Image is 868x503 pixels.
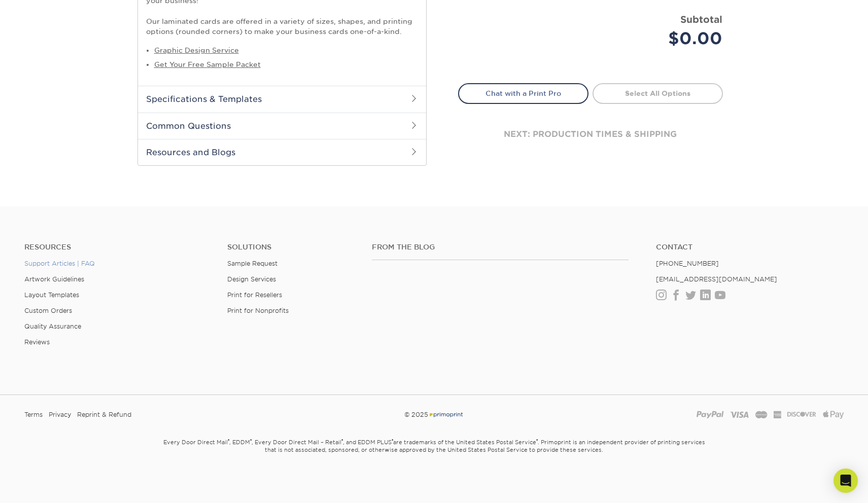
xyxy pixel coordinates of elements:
small: Every Door Direct Mail , EDDM , Every Door Direct Mail – Retail , and EDDM PLUS are trademarks of... [137,435,731,479]
a: Chat with a Print Pro [458,83,588,103]
a: [EMAIL_ADDRESS][DOMAIN_NAME] [656,275,777,283]
a: Print for Resellers [227,291,282,299]
sup: ® [341,438,343,443]
a: Contact [656,243,844,251]
a: Sample Request [227,260,277,267]
a: Select All Options [593,83,723,103]
a: Design Services [227,275,276,283]
a: Get Your Free Sample Packet [154,60,261,68]
a: Custom Orders [24,307,72,314]
h2: Specifications & Templates [138,86,426,112]
div: $0.00 [598,26,722,51]
a: Print for Nonprofits [227,307,289,314]
h4: Resources [24,243,212,251]
a: [PHONE_NUMBER] [656,260,719,267]
a: Quality Assurance [24,322,81,330]
a: Reviews [24,338,50,346]
h4: Solutions [227,243,357,251]
a: Graphic Design Service [154,46,239,54]
a: Terms [24,407,43,422]
a: Reprint & Refund [77,407,131,422]
strong: Subtotal [680,14,722,25]
h2: Common Questions [138,113,426,139]
a: Artwork Guidelines [24,275,84,283]
a: Layout Templates [24,291,79,299]
a: Support Articles | FAQ [24,260,95,267]
sup: ® [536,438,538,443]
div: Open Intercom Messenger [834,469,858,493]
h2: Resources and Blogs [138,139,426,165]
h4: From the Blog [372,243,629,251]
a: Privacy [49,407,71,422]
div: next: production times & shipping [458,104,723,165]
img: Primoprint [428,411,464,418]
sup: ® [392,438,393,443]
sup: ® [250,438,252,443]
sup: ® [228,438,229,443]
div: © 2025 [295,407,573,422]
